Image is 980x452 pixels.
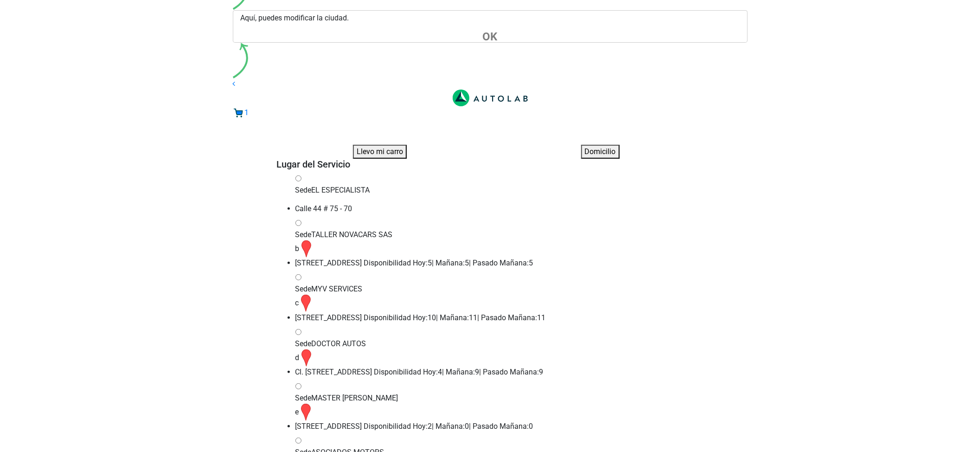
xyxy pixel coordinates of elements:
[453,93,528,102] a: Link al sitio de autolab
[295,329,301,335] input: SedeDOCTOR AUTOS d Cl. [STREET_ADDRESS] Disponibilidad Hoy:4| Mañana:9| Pasado Mañana:9
[245,108,249,117] span: 1
[295,220,301,226] input: SedeTALLER NOVACARS SAS b [STREET_ADDRESS] Disponibilidad Hoy:5| Mañana:5| Pasado Mañana:5
[233,79,236,88] a: Ir al paso anterior
[241,13,747,24] p: Aquí, puedes modificar la ciudad.
[295,244,300,253] span: b
[295,422,362,431] span: [STREET_ADDRESS]
[295,393,533,421] div: Sede MASTER [PERSON_NAME]
[233,107,250,119] button: 1
[295,284,546,312] div: Sede MYV SERVICES
[295,185,370,196] p: Sede EL ESPECIALISTA
[364,258,533,267] span: Disponibilidad Hoy: 5 | Mañana: 5 | Pasado Mañana: 5
[295,383,301,389] input: SedeMASTER [PERSON_NAME] e [STREET_ADDRESS] Disponibilidad Hoy:2| Mañana:0| Pasado Mañana:0
[295,407,299,416] span: e
[295,313,362,322] span: [STREET_ADDRESS]
[295,204,352,213] span: Calle 44 # 75 - 70
[233,31,747,42] button: Close
[295,175,301,181] input: SedeEL ESPECIALISTA Calle 44 # 75 - 70
[295,258,362,267] span: [STREET_ADDRESS]
[295,353,300,362] span: d
[295,298,299,307] span: c
[353,145,407,159] button: Llevo mi carro
[364,313,546,322] span: Disponibilidad Hoy: 10 | Mañana: 11 | Pasado Mañana: 11
[295,274,301,280] input: SedeMYV SERVICES c [STREET_ADDRESS] Disponibilidad Hoy:10| Mañana:11| Pasado Mañana:11
[295,338,544,367] div: Sede DOCTOR AUTOS
[581,145,620,159] button: Domicilio
[295,438,301,444] input: SedeASOCIADOS MOTORS f
[374,368,544,376] span: Disponibilidad Hoy: 4 | Mañana: 9 | Pasado Mañana: 9
[295,229,533,258] div: Sede TALLER NOVACARS SAS
[295,368,372,376] span: Cl. [STREET_ADDRESS]
[364,422,533,431] span: Disponibilidad Hoy: 2 | Mañana: 0 | Pasado Mañana: 0
[277,159,704,170] h5: Lugar del Servicio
